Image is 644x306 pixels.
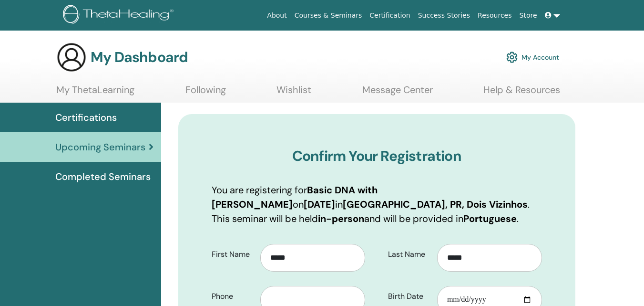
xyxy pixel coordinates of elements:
[55,140,145,154] span: Upcoming Seminars
[263,7,290,24] a: About
[91,49,188,66] h3: My Dashboard
[204,287,261,306] label: Phone
[55,169,151,184] span: Completed Seminars
[276,84,311,103] a: Wishlist
[463,212,517,225] b: Portuguese
[63,5,177,26] img: logo.png
[185,84,226,103] a: Following
[506,49,518,65] img: cog.svg
[516,7,541,24] a: Store
[506,47,559,68] a: My Account
[483,84,560,103] a: Help & Resources
[381,245,437,264] label: Last Name
[55,110,117,125] span: Certifications
[318,212,364,225] b: in-person
[381,287,437,306] label: Birth Date
[343,198,528,211] b: [GEOGRAPHIC_DATA], PR, Dois Vizinhos
[366,7,414,24] a: Certification
[304,198,335,211] b: [DATE]
[212,148,542,165] h3: Confirm Your Registration
[56,84,134,103] a: My ThetaLearning
[204,245,261,264] label: First Name
[212,183,542,226] p: You are registering for on in . This seminar will be held and will be provided in .
[362,84,433,103] a: Message Center
[291,7,366,24] a: Courses & Seminars
[414,7,474,24] a: Success Stories
[474,7,516,24] a: Resources
[56,42,87,73] img: generic-user-icon.jpg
